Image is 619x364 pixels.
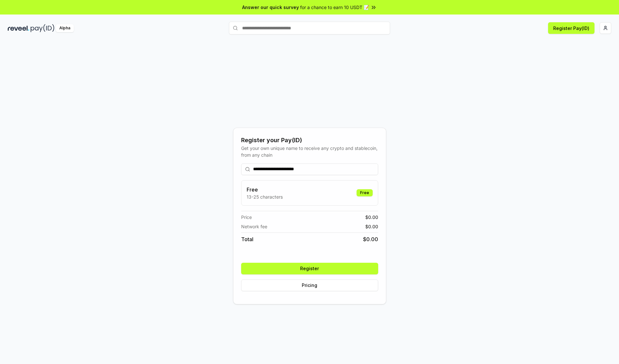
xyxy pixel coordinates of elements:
[365,223,378,230] span: $ 0.00
[241,214,252,221] span: Price
[242,4,299,11] span: Answer our quick survey
[8,24,29,32] img: reveel_dark
[548,22,594,34] button: Register Pay(ID)
[363,235,378,243] span: $ 0.00
[247,186,283,193] h3: Free
[241,235,253,243] span: Total
[31,24,54,32] img: pay_id
[241,136,378,145] div: Register your Pay(ID)
[241,145,378,158] div: Get your own unique name to receive any crypto and stablecoin, from any chain
[241,263,378,274] button: Register
[357,189,373,196] div: Free
[241,223,267,230] span: Network fee
[241,280,378,291] button: Pricing
[247,193,283,200] p: 13-25 characters
[56,24,74,32] div: Alpha
[300,4,369,11] span: for a chance to earn 10 USDT 📝
[365,214,378,221] span: $ 0.00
